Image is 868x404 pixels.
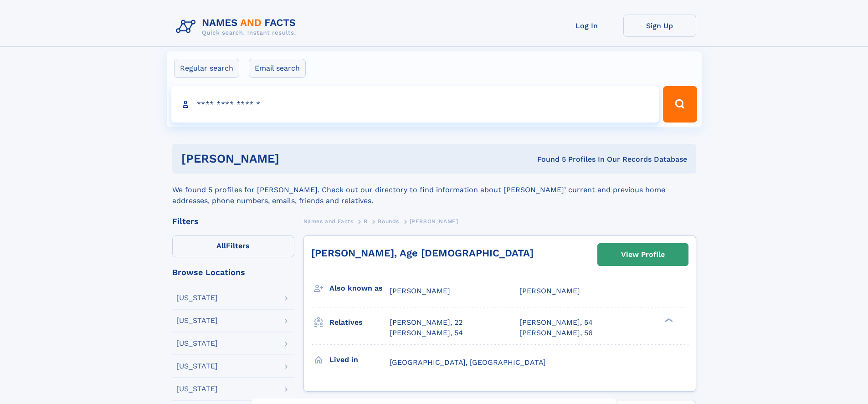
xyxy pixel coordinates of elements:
a: [PERSON_NAME], Age [DEMOGRAPHIC_DATA] [311,247,534,259]
label: Email search [249,59,306,78]
a: [PERSON_NAME], 56 [519,328,593,338]
a: [PERSON_NAME], 54 [519,317,593,327]
a: B [364,215,368,227]
span: [PERSON_NAME] [390,286,450,295]
div: [US_STATE] [176,385,218,393]
h3: Also known as [329,281,390,296]
span: [PERSON_NAME] [519,286,580,295]
button: Search Button [663,86,697,123]
label: Regular search [174,59,239,78]
a: Bounds [378,215,399,227]
div: Filters [172,217,294,225]
span: All [216,241,226,250]
div: Found 5 Profiles In Our Records Database [408,154,687,164]
h3: Relatives [329,315,390,330]
div: ❯ [663,317,673,323]
div: [US_STATE] [176,317,218,324]
div: Browse Locations [172,268,294,276]
div: [US_STATE] [176,340,218,347]
span: [GEOGRAPHIC_DATA], [GEOGRAPHIC_DATA] [390,358,546,367]
div: [US_STATE] [176,363,218,370]
div: We found 5 profiles for [PERSON_NAME]. Check out our directory to find information about [PERSON_... [172,174,696,206]
a: Sign Up [623,15,696,37]
div: View Profile [621,244,665,265]
h1: [PERSON_NAME] [181,153,408,164]
a: Names and Facts [303,215,354,227]
label: Filters [172,235,294,257]
input: search input [171,86,659,123]
div: [US_STATE] [176,294,218,302]
h3: Lived in [329,352,390,368]
a: Log In [550,15,623,37]
span: [PERSON_NAME] [410,218,458,225]
a: [PERSON_NAME], 22 [390,317,462,327]
a: [PERSON_NAME], 54 [390,328,463,338]
span: Bounds [378,218,399,225]
a: View Profile [598,244,688,266]
span: B [364,218,368,225]
img: Logo Names and Facts [172,15,303,39]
